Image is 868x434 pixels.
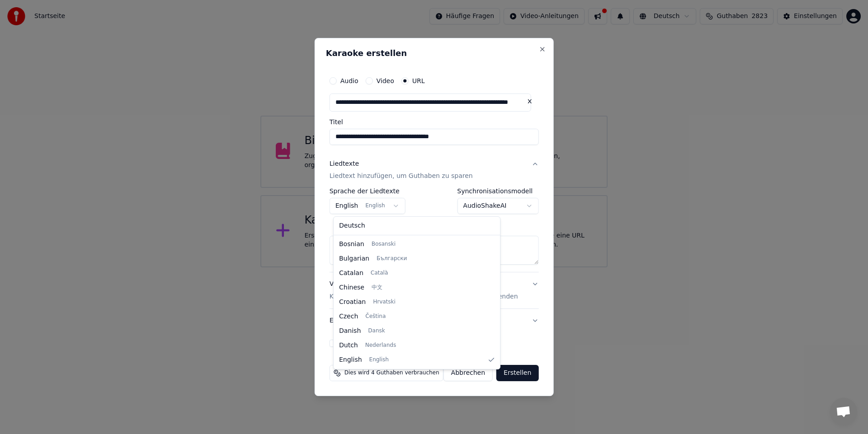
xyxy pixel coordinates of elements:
span: Bosanski [372,241,396,248]
span: Catalan [339,269,363,278]
span: Български [377,255,407,262]
span: English [339,355,362,364]
span: Nederlands [365,342,396,349]
span: Czech [339,312,358,321]
span: Hrvatski [373,299,396,306]
span: Čeština [365,313,386,320]
span: Bulgarian [339,254,369,263]
span: Català [371,270,388,277]
span: Dutch [339,341,358,350]
span: English [369,356,389,364]
span: Danish [339,327,361,336]
span: Bosnian [339,240,364,249]
span: Dansk [368,327,385,335]
span: Croatian [339,298,366,307]
span: 中文 [372,284,382,291]
span: Chinese [339,283,364,292]
span: Deutsch [339,221,365,230]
